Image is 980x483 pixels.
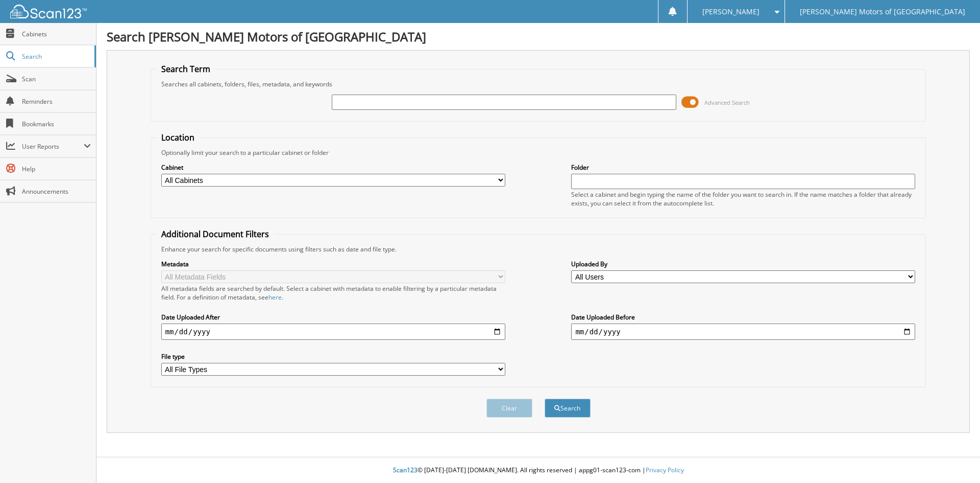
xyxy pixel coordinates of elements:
[156,245,921,254] div: Enhance your search for specific documents using filters such as date and file type.
[10,5,87,18] img: scan123-logo-white.svg
[156,80,921,88] div: Searches all cabinets, folders, files, metadata, and keywords
[393,466,418,474] span: Scan123
[571,190,915,208] div: Select a cabinet and begin typing the name of the folder you want to search in. If the name match...
[156,132,200,143] legend: Location
[161,324,505,340] input: start
[702,9,759,15] span: [PERSON_NAME]
[545,399,591,418] button: Search
[161,313,505,321] label: Date Uploaded After
[571,163,915,172] label: Folder
[22,187,91,196] span: Announcements
[107,28,970,45] h1: Search [PERSON_NAME] Motors of [GEOGRAPHIC_DATA]
[22,142,84,151] span: User Reports
[22,97,91,106] span: Reminders
[156,228,274,240] legend: Additional Document Filters
[704,99,750,106] span: Advanced Search
[571,324,915,340] input: end
[156,148,921,157] div: Optionally limit your search to a particular cabinet or folder
[22,165,91,173] span: Help
[268,293,282,302] a: here
[22,52,89,61] span: Search
[156,63,215,75] legend: Search Term
[161,163,505,172] label: Cabinet
[22,30,91,38] span: Cabinets
[22,75,91,83] span: Scan
[161,352,505,361] label: File type
[161,284,505,302] div: All metadata fields are searched by default. Select a cabinet with metadata to enable filtering b...
[571,313,915,321] label: Date Uploaded Before
[571,260,915,268] label: Uploaded By
[22,120,91,128] span: Bookmarks
[800,9,965,15] span: [PERSON_NAME] Motors of [GEOGRAPHIC_DATA]
[96,458,980,483] div: © [DATE]-[DATE] [DOMAIN_NAME]. All rights reserved | appg01-scan123-com |
[486,399,532,418] button: Clear
[161,260,505,268] label: Metadata
[646,466,684,474] a: Privacy Policy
